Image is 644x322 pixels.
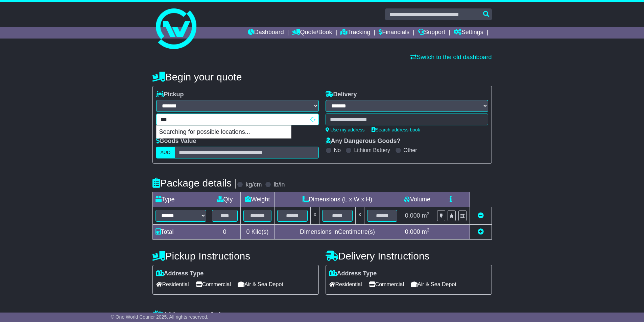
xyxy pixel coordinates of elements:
[238,279,283,290] span: Air & Sea Depot
[157,126,291,139] p: Searching for possible locations...
[372,127,420,132] a: Search address book
[404,147,417,153] label: Other
[478,228,484,235] a: Add new item
[196,279,231,290] span: Commercial
[379,27,409,39] a: Financials
[400,192,434,207] td: Volume
[405,228,420,235] span: 0.000
[340,27,370,39] a: Tracking
[329,270,377,277] label: Address Type
[152,192,209,207] td: Type
[427,227,430,232] sup: 3
[246,228,249,235] span: 0
[240,192,275,207] td: Weight
[478,212,484,219] a: Remove this item
[245,181,262,189] label: kg/cm
[411,279,456,290] span: Air & Sea Depot
[152,250,319,262] h4: Pickup Instructions
[410,54,492,60] a: Switch to the old dashboard
[422,212,430,219] span: m
[152,310,492,321] h4: Warranty & Insurance
[156,114,319,125] typeahead: Please provide city
[405,212,420,219] span: 0.000
[156,91,184,98] label: Pickup
[422,228,430,235] span: m
[355,207,364,225] td: x
[152,71,492,82] h4: Begin your quote
[275,225,400,240] td: Dimensions in Centimetre(s)
[326,91,357,98] label: Delivery
[326,250,492,262] h4: Delivery Instructions
[454,27,483,39] a: Settings
[329,279,362,290] span: Residential
[292,27,332,39] a: Quote/Book
[273,181,285,189] label: lb/in
[156,279,189,290] span: Residential
[311,207,319,225] td: x
[418,27,445,39] a: Support
[240,225,275,240] td: Kilo(s)
[354,147,390,153] label: Lithium Battery
[111,314,209,320] span: © One World Courier 2025. All rights reserved.
[248,27,284,39] a: Dashboard
[369,279,404,290] span: Commercial
[156,270,204,277] label: Address Type
[152,225,209,240] td: Total
[326,127,365,132] a: Use my address
[326,138,401,145] label: Any Dangerous Goods?
[427,211,430,216] sup: 3
[275,192,400,207] td: Dimensions (L x W x H)
[209,225,240,240] td: 0
[209,192,240,207] td: Qty
[152,177,237,189] h4: Package details |
[156,138,196,145] label: Goods Value
[334,147,341,153] label: No
[156,147,175,158] label: AUD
